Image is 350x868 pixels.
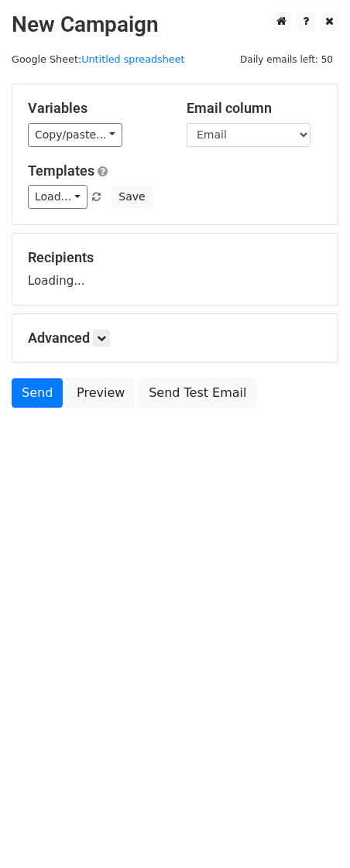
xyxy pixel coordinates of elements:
a: Send [12,378,63,408]
h2: New Campaign [12,12,338,38]
h5: Variables [28,100,163,117]
small: Google Sheet: [12,53,185,65]
a: Daily emails left: 50 [235,53,338,65]
div: Loading... [28,249,322,289]
a: Untitled spreadsheet [81,53,184,65]
a: Send Test Email [139,378,256,408]
h5: Email column [187,100,322,117]
h5: Recipients [28,249,322,266]
a: Preview [67,378,135,408]
a: Load... [28,185,87,209]
button: Save [112,185,152,209]
span: Daily emails left: 50 [235,51,338,68]
a: Templates [28,162,94,179]
a: Copy/paste... [28,123,122,147]
h5: Advanced [28,330,322,347]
